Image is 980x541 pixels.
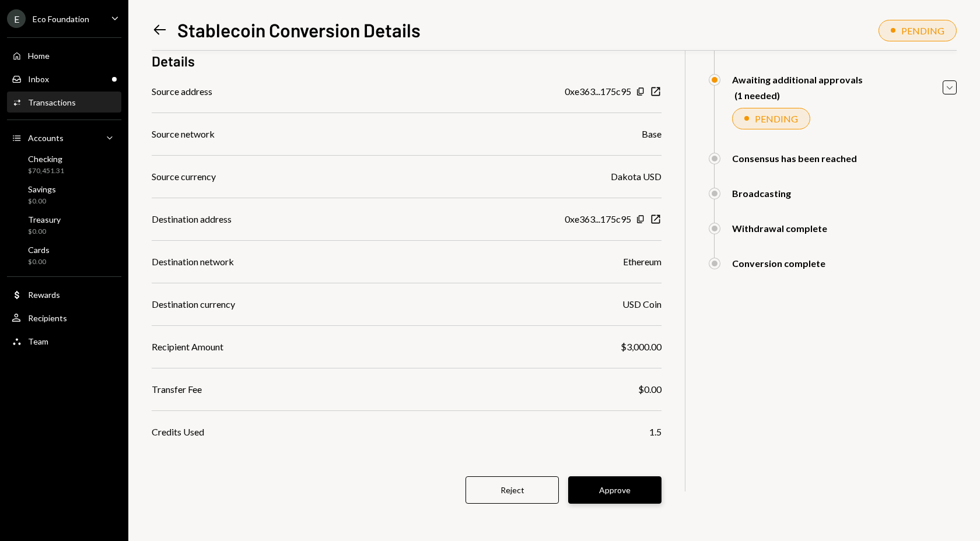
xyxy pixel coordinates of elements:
[7,211,121,239] a: Treasury$0.00
[732,74,863,85] div: Awaiting additional approvals
[7,92,121,113] a: Transactions
[565,212,631,226] div: 0xe363...175c95
[732,153,857,164] div: Consensus has been reached
[568,476,661,504] button: Approve
[732,223,827,234] div: Withdrawal complete
[28,154,64,164] div: Checking
[28,51,50,61] div: Home
[7,331,121,352] a: Team
[732,258,825,269] div: Conversion complete
[28,133,64,143] div: Accounts
[7,127,121,148] a: Accounts
[7,307,121,328] a: Recipients
[28,313,67,323] div: Recipients
[152,425,204,439] div: Credits Used
[152,340,223,354] div: Recipient Amount
[7,9,26,28] div: E
[28,227,61,237] div: $0.00
[177,18,421,41] h1: Stablecoin Conversion Details
[622,297,661,311] div: USD Coin
[565,85,631,99] div: 0xe363...175c95
[734,90,863,101] div: (1 needed)
[649,425,661,439] div: 1.5
[7,68,121,89] a: Inbox
[152,382,202,396] div: Transfer Fee
[755,113,798,124] div: PENDING
[152,85,212,99] div: Source address
[28,166,64,176] div: $70,451.31
[642,127,661,141] div: Base
[611,170,661,184] div: Dakota USD
[152,51,195,71] h3: Details
[33,14,89,24] div: Eco Foundation
[7,181,121,209] a: Savings$0.00
[7,150,121,178] a: Checking$70,451.31
[732,188,791,199] div: Broadcasting
[28,74,49,84] div: Inbox
[7,45,121,66] a: Home
[28,196,56,206] div: $0.00
[152,212,232,226] div: Destination address
[466,476,559,504] button: Reject
[623,255,661,269] div: Ethereum
[901,25,944,36] div: PENDING
[152,255,234,269] div: Destination network
[152,170,216,184] div: Source currency
[621,340,661,354] div: $3,000.00
[152,127,215,141] div: Source network
[28,184,56,194] div: Savings
[28,215,61,224] div: Treasury
[7,284,121,305] a: Rewards
[28,245,50,255] div: Cards
[28,97,76,107] div: Transactions
[7,241,121,269] a: Cards$0.00
[152,297,235,311] div: Destination currency
[28,290,60,300] div: Rewards
[28,257,50,267] div: $0.00
[28,336,48,346] div: Team
[638,382,661,396] div: $0.00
